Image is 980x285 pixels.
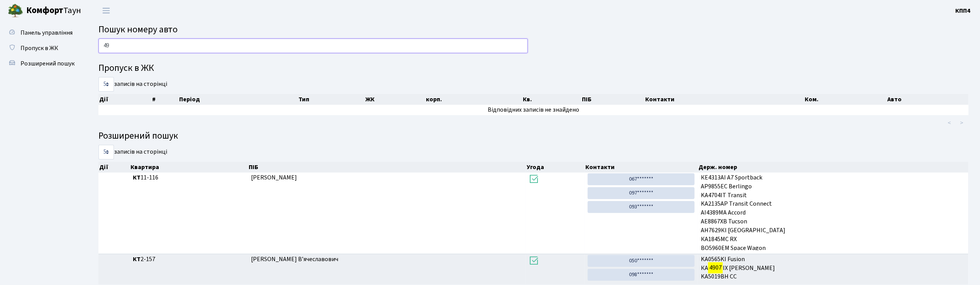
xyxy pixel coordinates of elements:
[98,63,968,74] h4: Пропуск в ЖК
[701,173,965,250] span: КЕ4313АІ A7 Sportback АР9855ЕС Berlingo KA4704IT Transit KA2135AP Transit Connect АІ4389МА Accord...
[581,94,644,105] th: ПІБ
[956,6,971,15] a: КПП4
[98,145,114,159] select: записів на сторінці
[20,59,75,68] span: Розширений пошук
[98,145,167,159] label: записів на сторінці
[133,173,245,182] span: 11-116
[365,94,425,105] th: ЖК
[804,94,887,105] th: Ком.
[956,7,971,15] b: КПП4
[425,94,522,105] th: корп.
[298,94,365,105] th: Тип
[97,4,116,17] button: Переключити навігацію
[251,173,297,182] span: [PERSON_NAME]
[26,4,81,17] span: Таун
[698,162,969,173] th: Держ. номер
[98,131,968,142] h4: Розширений пошук
[178,94,298,105] th: Період
[8,3,23,18] img: logo.png
[98,23,178,36] span: Пошук номеру авто
[151,94,178,105] th: #
[133,173,141,182] b: КТ
[20,28,73,37] span: Панель управління
[133,255,245,264] span: 2-157
[98,77,167,92] label: записів на сторінці
[701,255,965,282] span: KA0565KI Fusion КА ІХ [PERSON_NAME] KA5019BH CC
[4,25,81,40] a: Панель управління
[130,162,248,173] th: Квартира
[98,162,130,173] th: Дії
[98,94,151,105] th: Дії
[248,162,526,173] th: ПІБ
[251,255,338,263] span: [PERSON_NAME] В’ячеславович
[585,162,698,173] th: Контакти
[644,94,804,105] th: Контакти
[20,44,58,52] span: Пропуск в ЖК
[708,262,723,273] mark: 4907
[98,77,114,92] select: записів на сторінці
[4,56,81,71] a: Розширений пошук
[4,40,81,56] a: Пропуск в ЖК
[526,162,585,173] th: Угода
[887,94,968,105] th: Авто
[522,94,581,105] th: Кв.
[26,4,63,17] b: Комфорт
[98,105,968,115] td: Відповідних записів не знайдено
[98,39,528,53] input: Пошук
[133,255,141,263] b: КТ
